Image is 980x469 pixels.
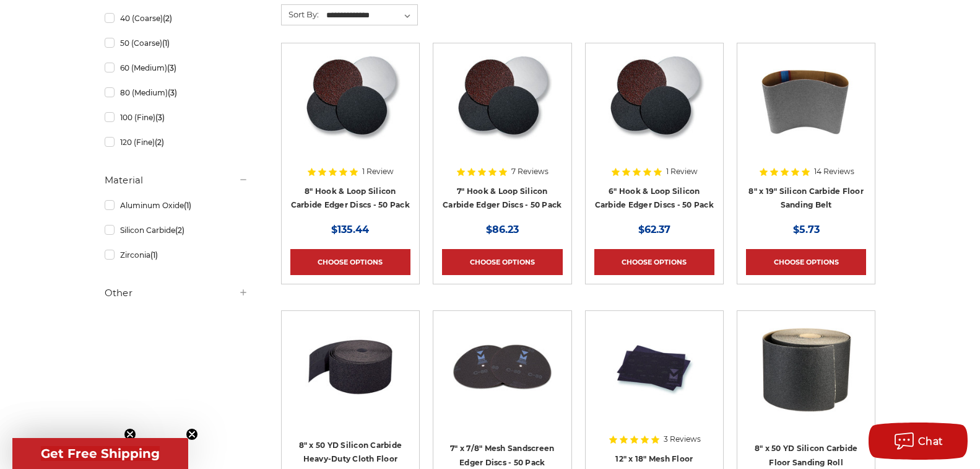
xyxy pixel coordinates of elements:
span: 7 Reviews [511,168,549,175]
a: 120 (Fine) [105,131,248,153]
span: $5.73 [793,224,820,235]
label: Sort By: [282,5,319,24]
select: Sort By: [324,6,417,25]
a: 8" Hook & Loop Silicon Carbide Edger Discs - 50 Pack [291,186,410,210]
span: $62.37 [638,224,670,235]
span: 1 Review [666,168,698,175]
a: 7" x 7/8" Mesh Sandscreen Edger Discs - 50 Pack [450,444,554,467]
button: Chat [869,423,968,460]
a: 12" x 18" Floor Sanding Screens [594,320,714,440]
img: Silicon Carbide 8" Hook & Loop Edger Discs [300,52,401,151]
a: 40 (Coarse) [105,7,248,29]
a: Choose Options [594,249,714,275]
a: Silicon Carbide 7" Hook & Loop Edger Discs [442,52,562,172]
a: 7" x 7/8" Mesh Sanding Screen Edger Discs [442,320,562,440]
a: Aluminum Oxide [105,195,248,216]
a: 7-7-8" x 29-1-2 " Silicon Carbide belt for aggressive sanding on concrete and hardwood floors as ... [746,52,866,172]
img: Silicon Carbide 8" x 50 YD Floor Sanding Roll [757,320,856,419]
button: Close teaser [124,428,136,441]
a: 6" Hook & Loop Silicon Carbide Edger Discs - 50 Pack [595,186,714,210]
a: 8" x 19" Silicon Carbide Floor Sanding Belt [748,186,864,210]
a: Silicon Carbide 8" x 50 YD Heavy-Duty Cloth Floor Sanding Roll [290,320,410,440]
span: (2) [175,226,184,235]
span: Get Free Shipping [41,446,160,461]
a: Choose Options [442,249,562,275]
img: Silicon Carbide 8" x 50 YD Heavy-Duty Cloth Floor Sanding Roll [301,320,400,419]
a: Zirconia [105,244,248,266]
a: 80 (Medium) [105,82,248,103]
a: Choose Options [746,249,866,275]
a: Silicon Carbide 6" Hook & Loop Edger Discs [594,52,714,172]
a: 8" x 50 YD Silicon Carbide Floor Sanding Roll [755,444,858,467]
img: Silicon Carbide 7" Hook & Loop Edger Discs [452,52,552,151]
span: (3) [155,113,165,122]
span: Chat [918,436,943,447]
span: 14 Reviews [814,168,854,175]
button: Close teaser [186,428,198,441]
span: (2) [163,14,172,23]
a: 60 (Medium) [105,57,248,79]
span: $135.44 [331,224,369,235]
img: 12" x 18" Floor Sanding Screens [605,320,704,419]
span: (3) [168,88,177,97]
a: Silicon Carbide 8" x 50 YD Floor Sanding Roll [746,320,866,440]
span: (1) [150,250,158,260]
span: (1) [184,201,191,210]
img: Silicon Carbide 6" Hook & Loop Edger Discs [604,52,705,151]
span: (2) [155,138,164,147]
a: 7" Hook & Loop Silicon Carbide Edger Discs - 50 Pack [443,186,562,210]
span: $86.23 [486,224,519,235]
span: 3 Reviews [664,436,701,443]
a: Choose Options [290,249,410,275]
h5: Material [105,173,248,188]
div: Get Free ShippingClose teaser [12,438,188,469]
a: Silicon Carbide [105,219,248,241]
img: 7" x 7/8" Mesh Sanding Screen Edger Discs [453,320,552,419]
span: (1) [162,38,170,48]
h5: Other [105,286,248,300]
a: Silicon Carbide 8" Hook & Loop Edger Discs [290,52,410,172]
span: 1 Review [362,168,394,175]
a: 50 (Coarse) [105,32,248,54]
img: 7-7-8" x 29-1-2 " Silicon Carbide belt for aggressive sanding on concrete and hardwood floors as ... [757,52,856,151]
a: 100 (Fine) [105,107,248,128]
span: (3) [167,63,176,72]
